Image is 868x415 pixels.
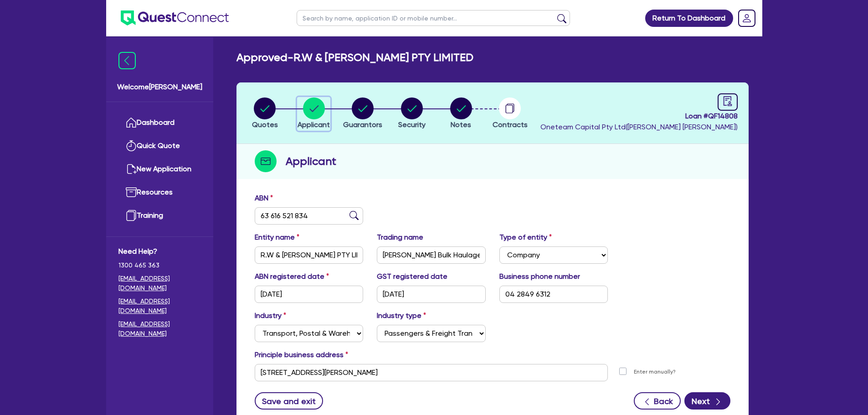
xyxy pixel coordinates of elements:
[684,392,730,410] button: Next
[118,246,201,257] span: Need Help?
[126,140,137,151] img: quick-quote
[118,158,201,181] a: New Application
[118,52,136,69] img: icon-menu-close
[255,193,273,204] label: ABN
[297,97,330,131] button: Applicant
[255,349,348,360] label: Principle business address
[118,181,201,204] a: Resources
[540,123,738,131] span: Oneteam Capital Pty Ltd ( [PERSON_NAME] [PERSON_NAME] )
[255,286,364,303] input: DD / MM / YYYY
[343,120,382,129] span: Guarantors
[398,97,426,131] button: Security
[118,319,201,338] a: [EMAIL_ADDRESS][DOMAIN_NAME]
[126,187,137,198] img: resources
[118,111,201,134] a: Dashboard
[255,232,299,243] label: Entity name
[349,211,359,220] img: abn-lookup icon
[450,97,473,131] button: Notes
[118,134,201,158] a: Quick Quote
[377,232,423,243] label: Trading name
[398,120,426,129] span: Security
[343,97,383,131] button: Guarantors
[255,310,286,321] label: Industry
[540,111,738,122] span: Loan # QF14808
[377,271,447,282] label: GST registered date
[255,271,329,282] label: ABN registered date
[121,10,229,26] img: quest-connect-logo-blue
[493,120,528,129] span: Contracts
[118,204,201,227] a: Training
[255,150,277,172] img: step-icon
[236,51,473,64] h2: Approved - R.W & [PERSON_NAME] PTY LIMITED
[645,10,733,27] a: Return To Dashboard
[252,97,278,131] button: Quotes
[377,310,426,321] label: Industry type
[297,10,570,26] input: Search by name, application ID or mobile number...
[118,274,201,293] a: [EMAIL_ADDRESS][DOMAIN_NAME]
[492,97,528,131] button: Contracts
[118,261,201,270] span: 1300 465 363
[451,120,471,129] span: Notes
[117,82,202,92] span: Welcome [PERSON_NAME]
[126,210,137,221] img: training
[499,232,552,243] label: Type of entity
[126,164,137,174] img: new-application
[298,120,330,129] span: Applicant
[252,120,278,129] span: Quotes
[118,297,201,316] a: [EMAIL_ADDRESS][DOMAIN_NAME]
[634,368,676,376] label: Enter manually?
[499,271,580,282] label: Business phone number
[255,392,324,410] button: Save and exit
[634,392,681,410] button: Back
[377,286,486,303] input: DD / MM / YYYY
[286,153,336,169] h2: Applicant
